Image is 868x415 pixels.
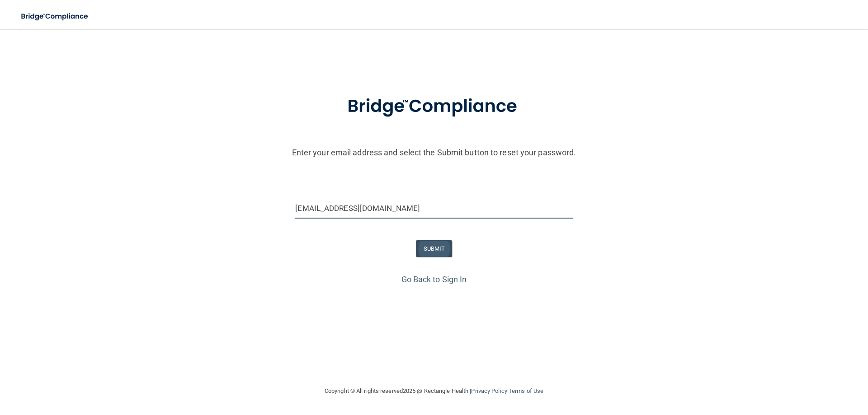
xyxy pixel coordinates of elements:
img: bridge_compliance_login_screen.278c3ca4.svg [14,7,97,26]
button: SUBMIT [416,240,453,257]
input: Email [295,198,572,219]
img: bridge_compliance_login_screen.278c3ca4.svg [329,83,539,130]
a: Privacy Policy [471,387,507,394]
div: Copyright © All rights reserved 2025 @ Rectangle Health | | [269,377,599,406]
a: Go Back to Sign In [401,275,467,284]
a: Terms of Use [509,387,543,394]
